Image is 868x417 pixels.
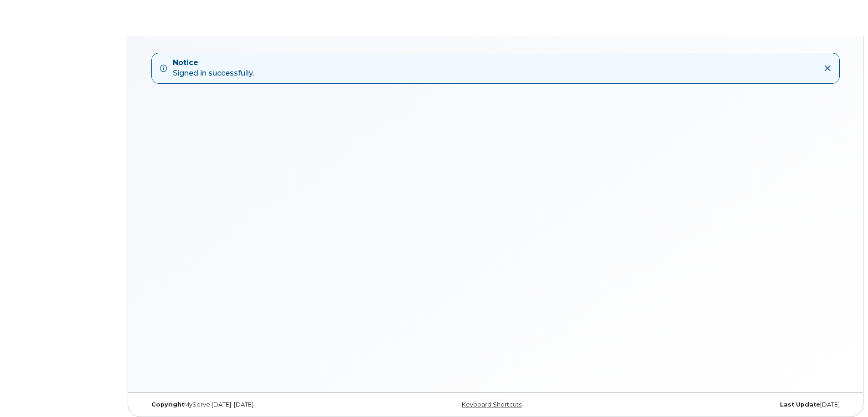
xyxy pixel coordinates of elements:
div: Signed in successfully. [173,58,254,79]
strong: Notice [173,58,254,68]
a: Keyboard Shortcuts [462,401,522,408]
strong: Copyright [151,401,184,408]
div: [DATE] [613,401,847,408]
strong: Last Update [780,401,820,408]
div: MyServe [DATE]–[DATE] [145,401,378,408]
